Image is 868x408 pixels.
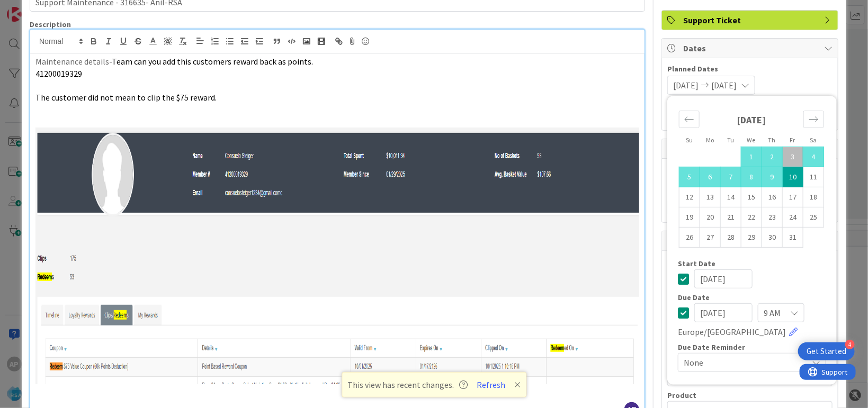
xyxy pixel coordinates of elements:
span: 9 AM [764,305,781,320]
small: Sa [810,136,817,144]
div: Get Started [807,346,846,357]
img: edbsn137647501d4a4ea059b3b26d34af8bf2258f204138aa05f6d4dc0c6ffa17c256b1f122ef6bd92feef86005145fcc... [35,128,639,384]
td: Choose Wednesday, 10/29/2025 12:00 PM as your check-in date. It’s available. [741,227,762,247]
span: Support [22,2,48,14]
td: Choose Thursday, 10/16/2025 12:00 PM as your check-in date. It’s available. [762,187,783,207]
strong: [DATE] [737,114,766,126]
span: Europe/[GEOGRAPHIC_DATA] [678,325,786,338]
span: Due Date [678,294,710,301]
span: [DATE] [711,79,737,92]
small: Tu [727,136,734,144]
span: This view has recent changes. [347,378,468,391]
td: Choose Tuesday, 10/21/2025 12:00 PM as your check-in date. It’s available. [721,207,741,227]
td: Choose Sunday, 10/12/2025 12:00 PM as your check-in date. It’s available. [679,187,700,207]
span: Team can you add this customers reward back as points. [112,56,313,67]
td: Selected. Friday, 10/03/2025 12:00 PM [783,147,803,167]
div: Calendar [667,101,836,260]
td: Choose Sunday, 10/26/2025 12:00 PM as your check-in date. It’s available. [679,227,700,247]
small: Mo [706,136,714,144]
span: Description [30,20,71,29]
td: Choose Monday, 10/27/2025 12:00 PM as your check-in date. It’s available. [700,227,721,247]
td: Choose Tuesday, 10/14/2025 12:00 PM as your check-in date. It’s available. [721,187,741,207]
td: Selected. Wednesday, 10/08/2025 12:00 PM [741,167,762,187]
td: Choose Monday, 10/20/2025 12:00 PM as your check-in date. It’s available. [700,207,721,227]
small: Fr [790,136,795,144]
span: Support Ticket [683,14,819,26]
button: Refresh [473,378,509,392]
td: Choose Friday, 10/17/2025 12:00 PM as your check-in date. It’s available. [783,187,803,207]
td: Selected. Thursday, 10/09/2025 12:00 PM [762,167,783,187]
span: Due Date Reminder [678,343,745,351]
small: Su [686,136,693,144]
td: Selected as end date. Friday, 10/10/2025 12:00 PM [783,167,803,187]
td: Selected. Monday, 10/06/2025 12:00 PM [700,167,721,187]
td: Selected. Saturday, 10/04/2025 12:00 PM [803,147,824,167]
td: Choose Wednesday, 10/22/2025 12:00 PM as your check-in date. It’s available. [741,207,762,227]
td: Choose Saturday, 10/11/2025 12:00 PM as your check-in date. It’s available. [803,167,824,187]
td: Choose Saturday, 10/25/2025 12:00 PM as your check-in date. It’s available. [803,207,824,227]
td: Choose Sunday, 10/19/2025 12:00 PM as your check-in date. It’s available. [679,207,700,227]
td: Selected. Thursday, 10/02/2025 12:00 PM [762,147,783,167]
input: MM/DD/YYYY [694,303,753,322]
div: Product [667,392,833,399]
td: Choose Tuesday, 10/28/2025 12:00 PM as your check-in date. It’s available. [721,227,741,247]
small: Th [768,136,776,144]
td: Choose Monday, 10/13/2025 12:00 PM as your check-in date. It’s available. [700,187,721,207]
span: 41200019329 [35,68,82,79]
td: Selected. Wednesday, 10/01/2025 12:00 PM [741,147,762,167]
td: Choose Saturday, 10/18/2025 12:00 PM as your check-in date. It’s available. [803,187,824,207]
div: 4 [845,340,855,349]
span: Planned Dates [667,64,833,75]
span: Dates [683,42,819,55]
td: Choose Friday, 10/31/2025 12:00 PM as your check-in date. It’s available. [783,227,803,247]
div: Move forward to switch to the next month. [803,111,824,128]
td: Choose Friday, 10/24/2025 12:00 PM as your check-in date. It’s available. [783,207,803,227]
span: Start Date [678,260,715,267]
span: [DATE] [673,79,699,92]
span: None [684,355,802,370]
span: The customer did not mean to clip the $75 reward. [35,92,217,103]
small: We [747,136,756,144]
td: Selected. Sunday, 10/05/2025 12:00 PM [679,167,700,187]
input: MM/DD/YYYY [694,269,753,288]
td: Choose Thursday, 10/23/2025 12:00 PM as your check-in date. It’s available. [762,207,783,227]
td: Choose Thursday, 10/30/2025 12:00 PM as your check-in date. It’s available. [762,227,783,247]
p: Maintenance details- [35,56,639,68]
td: Selected. Tuesday, 10/07/2025 12:00 PM [721,167,741,187]
div: Open Get Started checklist, remaining modules: 4 [798,342,855,360]
div: Move backward to switch to the previous month. [679,111,700,128]
td: Choose Wednesday, 10/15/2025 12:00 PM as your check-in date. It’s available. [741,187,762,207]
